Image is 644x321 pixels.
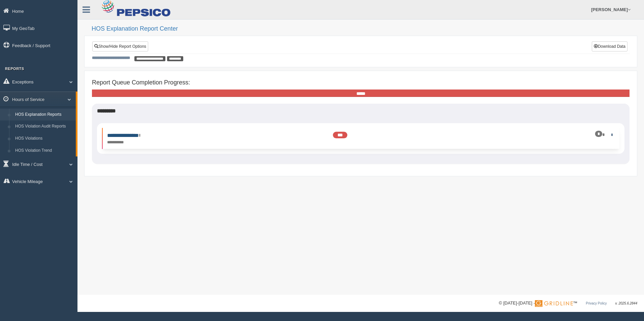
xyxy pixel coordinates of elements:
button: Download Data [592,41,627,51]
a: Privacy Policy [586,301,607,305]
a: Show/Hide Report Options [92,41,148,51]
a: HOS Violation Audit Reports [12,120,76,133]
img: Gridline [535,300,573,307]
a: HOS Violations [12,133,76,145]
div: © [DATE]-[DATE] - ™ [499,300,637,307]
a: HOS Explanation Reports [12,109,76,121]
h2: HOS Explanation Report Center [92,26,637,32]
a: HOS Violation Trend [12,145,76,157]
li: Expand [102,128,619,149]
h4: Report Queue Completion Progress: [92,79,630,86]
span: v. 2025.6.2844 [615,301,637,305]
